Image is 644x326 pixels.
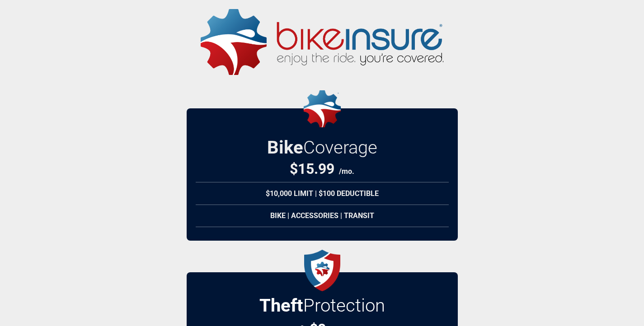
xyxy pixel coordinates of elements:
[196,182,449,205] div: $10,000 Limit | $100 Deductible
[303,137,377,158] span: Coverage
[259,295,303,316] strong: Theft
[196,205,449,227] div: Bike | Accessories | Transit
[267,137,377,158] h2: Bike
[259,295,385,316] h2: Protection
[339,167,354,176] span: /mo.
[290,160,354,177] div: $ 15.99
